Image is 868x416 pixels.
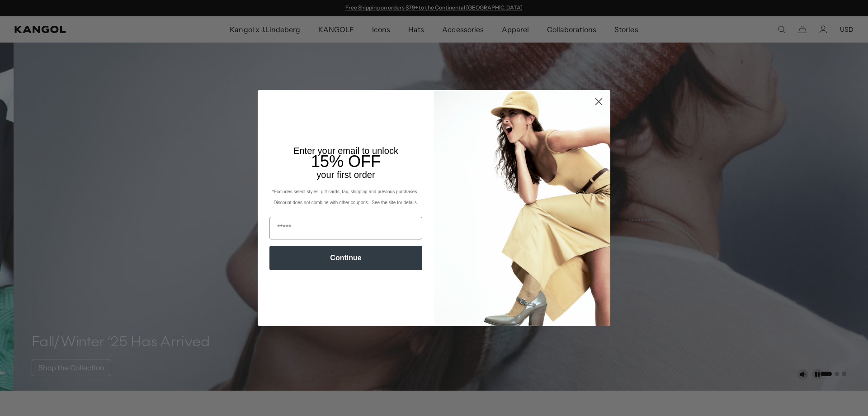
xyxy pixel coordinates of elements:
[316,170,375,180] span: your first order
[269,246,422,270] button: Continue
[434,90,610,325] img: 93be19ad-e773-4382-80b9-c9d740c9197f.jpeg
[272,189,420,205] span: *Excludes select styles, gift cards, tax, shipping and previous purchases. Discount does not comb...
[591,94,607,110] button: Close dialog
[293,146,398,156] span: Enter your email to unlock
[269,217,422,239] input: Email
[311,152,381,171] span: 15% OFF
